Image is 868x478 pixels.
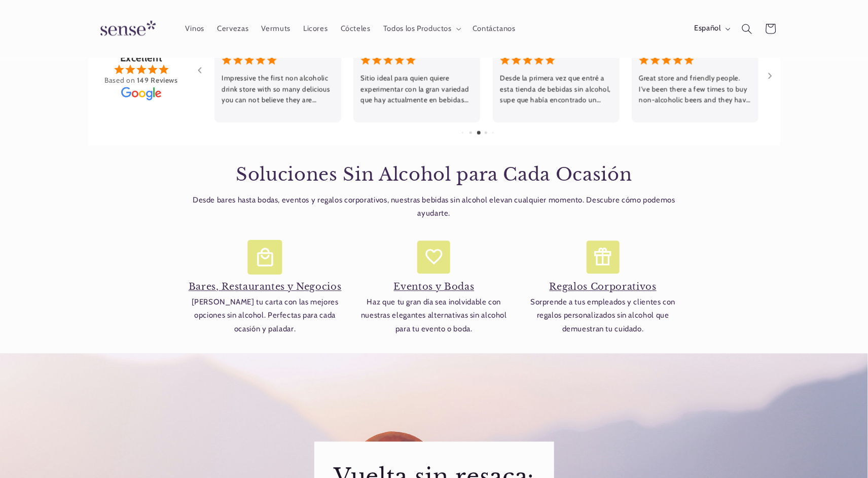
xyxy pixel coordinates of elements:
span: Cócteles [341,24,371,33]
h4: Eventos y Bodas [354,282,513,293]
p: Haz que tu gran día sea inolvidable con nuestras elegantes alternativas sin alcohol para tu event... [354,296,513,336]
a: 149 Reviews [135,76,178,85]
b: 149 Reviews [137,76,178,85]
div: Impressive the first non alcoholic drink store with so many delicious you can not believe they ar... [222,73,334,106]
span: Contáctanos [473,24,516,33]
h4: Regalos Corporativos [524,282,682,293]
div: Desde la primera vez que entré a esta tienda de bebidas sin alcohol, supe que había encontrado un... [499,73,611,106]
a: Contáctanos [466,17,522,40]
span: Cervezas [217,24,248,33]
span: Todos los Productos [383,24,452,33]
h2: Soluciones Sin Alcohol para Cada Ocasión [186,163,682,186]
a: Sense [84,10,168,47]
a: Vermuts [255,17,297,40]
a: Cervezas [211,17,255,40]
p: Sorprende a tus empleados y clientes con regalos personalizados sin alcohol que demuestran tu cui... [524,296,682,336]
a: Licores [297,17,335,40]
div: Sitio ideal para quien quiere experimentar con la gran variedad que hay actualmente en bebidas no... [360,73,473,106]
h4: Bares, Restaurantes y Negocios [186,282,344,293]
a: Eventos y Bodas Haz que tu gran día sea inolvidable con nuestras elegantes alternativas sin alcoh... [354,259,513,336]
span: Vinos [185,24,204,33]
a: Vinos [178,17,210,40]
button: Español [688,18,735,39]
p: [PERSON_NAME] tu carta con las mejores opciones sin alcohol. Perfectas para cada ocasión y paladar. [186,296,344,336]
p: Desde bares hasta bodas, eventos y regalos corporativos, nuestras bebidas sin alcohol elevan cual... [186,194,682,221]
img: Sense [88,14,164,43]
div: Excellent [120,55,163,62]
a: Bares, Restaurantes y Negocios [PERSON_NAME] tu carta con las mejores opciones sin alcohol. Perfe... [186,259,344,336]
a: Regalos Corporativos Sorprende a tus empleados y clientes con regalos personalizados sin alcohol ... [524,259,682,336]
div: Based on [104,77,178,85]
summary: Todos los Productos [377,17,466,40]
a: Cócteles [334,17,377,40]
summary: Búsqueda [735,17,758,40]
div: Great store and friendly people. I've been there a few times to buy non-alcoholic beers and they ... [639,73,751,106]
span: Español [695,23,721,35]
span: Vermuts [262,24,291,33]
span: Licores [303,24,328,33]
